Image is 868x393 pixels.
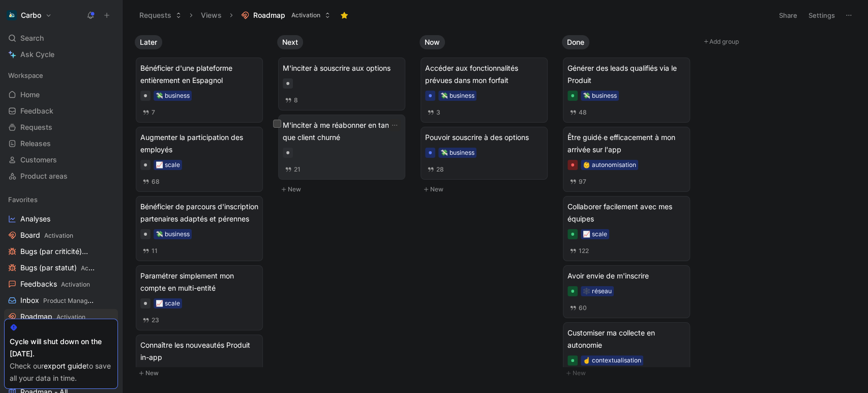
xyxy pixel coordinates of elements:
[7,10,17,20] img: Carbo
[8,194,38,205] span: Favorites
[4,47,118,62] a: Ask Cycle
[283,119,401,144] span: M'inciter à me réabonner en tant que client churné
[136,58,263,123] a: Bénéficier d'une plateforme entièrement en Espagnol💸 business7
[420,35,445,49] button: Now
[4,293,118,308] a: InboxProduct Management
[567,327,685,351] span: Customiser ma collecte en autonomie
[277,183,411,195] button: New
[156,229,190,239] div: 💸 business
[4,136,118,151] a: Releases
[4,244,118,259] a: Bugs (par criticité)Activation
[20,295,95,306] span: Inbox
[152,317,159,323] span: 23
[156,91,190,101] div: 💸 business
[283,164,303,175] button: 21
[135,35,162,49] button: Later
[43,297,106,304] span: Product Management
[436,109,440,116] span: 3
[567,245,591,257] button: 122
[4,211,118,227] a: Analyses
[440,148,474,158] div: 💸 business
[196,8,226,23] button: Views
[583,355,641,366] div: ☝️ contextualisation
[563,127,690,192] a: Être guidé⸱e efficacement à mon arrivée sur l'app👶 autonomisation97
[152,248,158,254] span: 11
[563,58,690,123] a: Générer des leads qualifiés via le Produit💸 business48
[425,107,442,118] button: 3
[236,8,335,23] button: RoadmapActivation
[283,95,300,106] button: 8
[774,8,802,22] button: Share
[20,171,68,181] span: Product areas
[420,183,554,195] button: New
[579,109,587,116] span: 48
[20,155,57,165] span: Customers
[291,10,320,20] span: Activation
[4,309,118,324] a: RoadmapActivation
[4,152,118,167] a: Customers
[136,265,263,330] a: Paramétrer simplement mon compte en multi-entité📈 scale23
[20,263,95,273] span: Bugs (par statut)
[425,62,543,87] span: Accéder aux fonctionnalités prévues dans mon forfait
[140,131,258,156] span: Augmenter la participation des employés
[140,107,157,118] button: 7
[20,48,54,61] span: Ask Cycle
[20,230,73,241] span: Board
[415,31,558,201] div: NowNew
[4,8,54,22] button: CarboCarbo
[44,232,73,239] span: Activation
[563,196,690,261] a: Collaborer facilement avec mes équipes📈 scale122
[20,246,96,257] span: Bugs (par criticité)
[562,367,696,379] button: New
[583,91,617,101] div: 💸 business
[579,248,589,254] span: 122
[567,270,685,282] span: Avoir envie de m'inscrire
[20,32,44,44] span: Search
[140,270,258,294] span: Paramétrer simplement mon compte en multi-entité
[20,214,50,224] span: Analyses
[421,58,548,123] a: Accéder aux fonctionnalités prévues dans mon forfait💸 business3
[583,229,607,239] div: 📈 scale
[278,58,405,110] a: M'inciter à souscrire aux options8
[563,322,690,387] a: Customiser ma collecte en autonomie☝️ contextualisation57
[583,160,636,170] div: 👶 autonomisation
[4,120,118,135] a: Requests
[425,131,543,144] span: Pouvoir souscrire à des options
[156,298,180,308] div: 📈 scale
[56,313,85,321] span: Activation
[4,192,118,207] div: Favorites
[140,339,258,363] span: Connaître les nouveautés Produit in-app
[4,276,118,292] a: FeedbacksActivation
[131,31,273,384] div: LaterNew
[20,106,53,116] span: Feedback
[567,176,588,187] button: 97
[81,264,110,272] span: Activation
[10,360,112,384] div: Check our to save all your data in time.
[273,31,415,201] div: NextNew
[140,201,258,225] span: Bénéficier de parcours d'inscription partenaires adaptés et pérennes
[283,62,401,74] span: M'inciter à souscrire aux options
[10,335,112,360] div: Cycle will shut down on the [DATE].
[579,179,586,185] span: 97
[4,87,118,102] a: Home
[583,286,612,296] div: 🕸️ réseau
[136,196,263,261] a: Bénéficier de parcours d'inscription partenaires adaptés et pérennes💸 business11
[152,179,160,185] span: 68
[277,35,303,49] button: Next
[294,166,301,173] span: 21
[140,315,161,326] button: 23
[562,35,589,49] button: Done
[804,8,840,22] button: Settings
[8,70,43,80] span: Workspace
[20,279,90,290] span: Feedbacks
[440,91,474,101] div: 💸 business
[140,37,157,47] span: Later
[567,37,584,47] span: Done
[4,31,118,46] div: Search
[156,160,180,170] div: 📈 scale
[140,62,258,87] span: Bénéficier d'une plateforme entièrement en Espagnol
[136,127,263,192] a: Augmenter la participation des employés📈 scale68
[4,68,118,83] div: Workspace
[567,302,589,314] button: 60
[4,228,118,243] a: BoardActivation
